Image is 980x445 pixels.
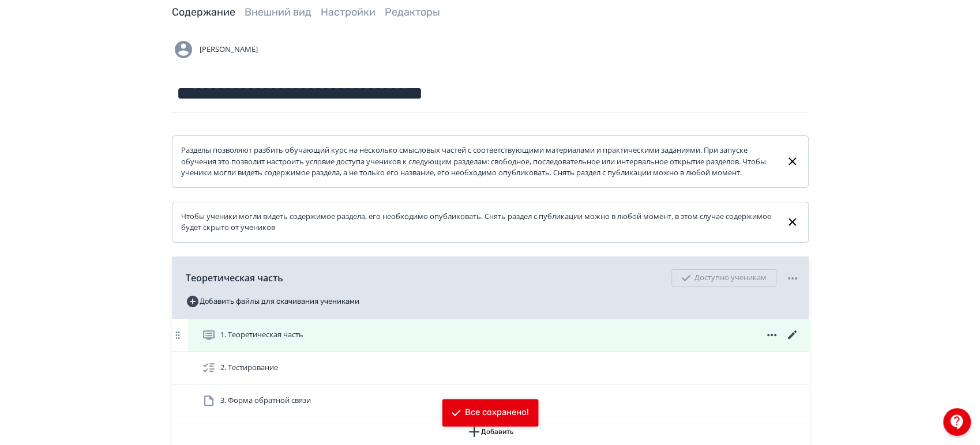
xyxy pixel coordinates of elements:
div: Доступно ученикам [671,269,776,286]
a: Настройки [321,6,376,18]
span: 3. Форма обратной связи [220,395,311,406]
div: Разделы позволяют разбить обучающий курс на несколько смысловых частей с соответствующими материа... [181,145,777,179]
span: Теоретическая часть [186,271,283,285]
div: Чтобы ученики могли видеть содержимое раздела, его необходимо опубликовать. Снять раздел с публик... [181,211,777,233]
a: Содержание [172,6,235,18]
div: 2. Тестирование [172,352,809,384]
div: 1. Теоретическая часть [172,319,809,352]
span: [PERSON_NAME] [200,44,258,55]
span: 1. Теоретическая часть [220,329,303,341]
div: Все сохранено! [465,407,529,418]
span: 2. Тестирование [220,362,278,374]
button: Добавить файлы для скачивания учениками [186,292,359,311]
a: Внешний вид [245,6,311,18]
a: Редакторы [385,6,440,18]
div: 3. Форма обратной связи [172,384,809,417]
